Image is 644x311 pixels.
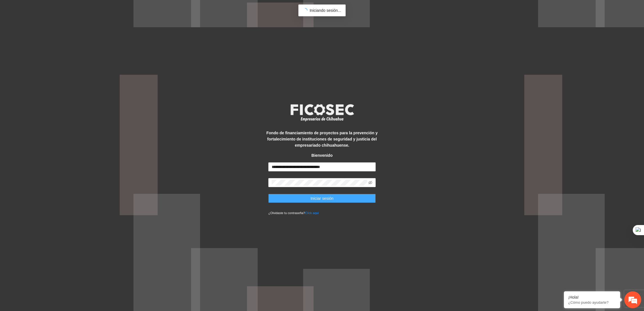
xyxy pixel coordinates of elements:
[302,8,308,13] span: loading
[310,195,334,201] span: Iniciar sesión
[310,8,341,13] span: Iniciando sesión...
[268,211,319,215] small: ¿Olvidaste tu contraseña?
[305,211,319,215] a: Click aqui
[568,295,616,299] div: ¡Hola!
[266,131,378,147] strong: Fondo de financiamiento de proyectos para la prevención y fortalecimiento de instituciones de seg...
[311,153,332,158] strong: Bienvenido
[287,102,357,123] img: logo
[268,194,376,203] button: Iniciar sesión
[568,300,616,305] p: ¿Cómo puedo ayudarte?
[368,181,372,185] span: eye-invisible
